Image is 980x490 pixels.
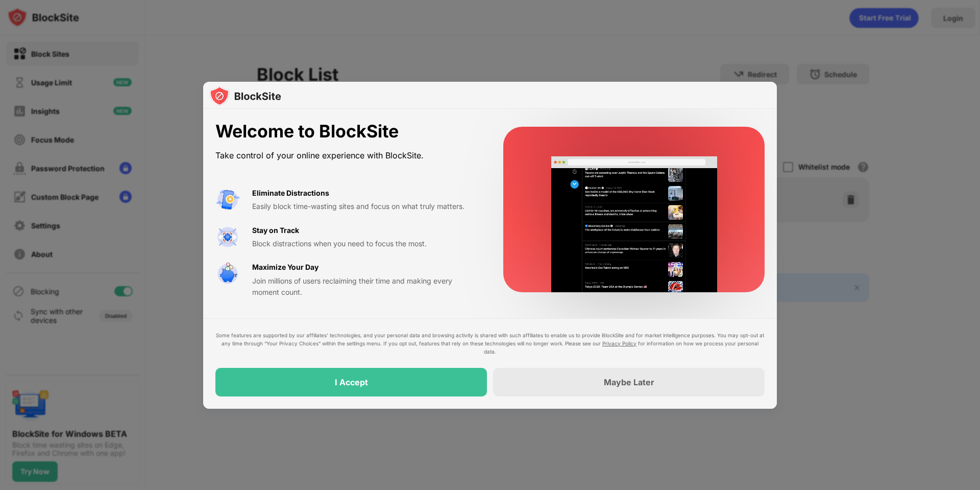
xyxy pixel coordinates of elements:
a: Privacy Policy [602,340,636,346]
div: Block distractions when you need to focus the most. [252,238,479,249]
div: I Accept [335,377,368,387]
img: value-avoid-distractions.svg [215,188,240,212]
div: Easily block time-wasting sites and focus on what truly matters. [252,201,479,212]
img: value-focus.svg [215,225,240,249]
div: Some features are supported by our affiliates’ technologies, and your personal data and browsing ... [215,331,765,356]
img: value-safe-time.svg [215,262,240,286]
div: Welcome to BlockSite [215,121,479,142]
div: Eliminate Distractions [252,188,329,199]
div: Take control of your online experience with BlockSite. [215,148,479,163]
div: Stay on Track [252,225,299,236]
img: logo-blocksite.svg [209,86,281,106]
div: Join millions of users reclaiming their time and making every moment count. [252,275,479,298]
div: Maximize Your Day [252,262,318,273]
div: Maybe Later [604,377,654,387]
